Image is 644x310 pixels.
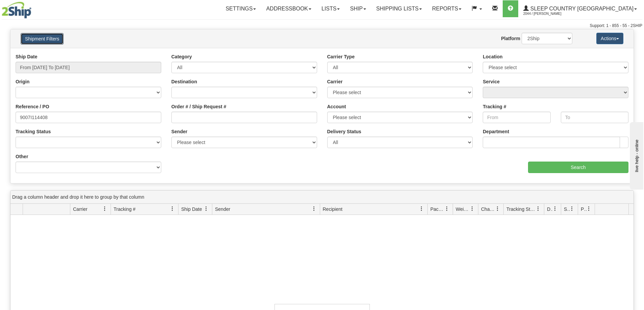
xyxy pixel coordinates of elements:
span: Ship Date [181,206,202,213]
span: Sender [215,206,230,213]
span: Packages [430,206,445,213]
label: Tracking Status [16,128,51,135]
a: Charge filter column settings [492,203,503,215]
a: Addressbook [261,0,316,17]
label: Order # / Ship Request # [171,103,226,110]
input: Search [528,162,628,173]
label: Reference / PO [16,103,49,110]
iframe: chat widget [628,120,643,189]
div: Support: 1 - 855 - 55 - 2SHIP [2,23,642,29]
input: From [483,112,550,123]
span: Shipment Issues [564,206,570,213]
a: Packages filter column settings [441,203,453,215]
a: Shipping lists [371,0,427,17]
span: Delivery Status [547,206,553,213]
label: Account [327,103,346,110]
label: Origin [16,78,29,85]
span: Pickup Status [581,206,587,213]
a: Ship [345,0,371,17]
a: Sender filter column settings [308,203,320,215]
span: Weight [456,206,470,213]
span: Sleep Country [GEOGRAPHIC_DATA] [529,6,634,11]
a: Lists [316,0,345,17]
a: Ship Date filter column settings [200,203,212,215]
a: Reports [427,0,467,17]
label: Ship Date [16,53,38,60]
a: Carrier filter column settings [99,203,111,215]
a: Delivery Status filter column settings [549,203,561,215]
a: Recipient filter column settings [416,203,427,215]
label: Delivery Status [327,128,361,135]
span: Charge [481,206,495,213]
label: Sender [171,128,187,135]
label: Platform [501,35,520,42]
button: Shipment Filters [21,33,64,45]
a: Shipment Issues filter column settings [566,203,578,215]
div: live help - online [5,6,63,11]
label: Carrier Type [327,53,355,60]
a: Weight filter column settings [467,203,478,215]
label: Destination [171,78,197,85]
a: Tracking # filter column settings [167,203,178,215]
span: Recipient [323,206,342,213]
div: grid grouping header [10,191,634,204]
label: Other [16,153,28,160]
a: Pickup Status filter column settings [583,203,595,215]
img: logo2044.jpg [2,2,31,19]
a: Sleep Country [GEOGRAPHIC_DATA] 2044 / [PERSON_NAME] [518,0,642,17]
label: Tracking # [483,103,506,110]
label: Carrier [327,78,343,85]
a: Tracking Status filter column settings [532,203,544,215]
span: Carrier [73,206,88,213]
label: Location [483,53,502,60]
a: Settings [220,0,261,17]
span: 2044 / [PERSON_NAME] [523,10,574,17]
button: Actions [596,33,623,44]
input: To [561,112,628,123]
label: Category [171,53,192,60]
label: Department [483,128,509,135]
span: Tracking # [114,206,136,213]
span: Tracking Status [506,206,536,213]
label: Service [483,78,500,85]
